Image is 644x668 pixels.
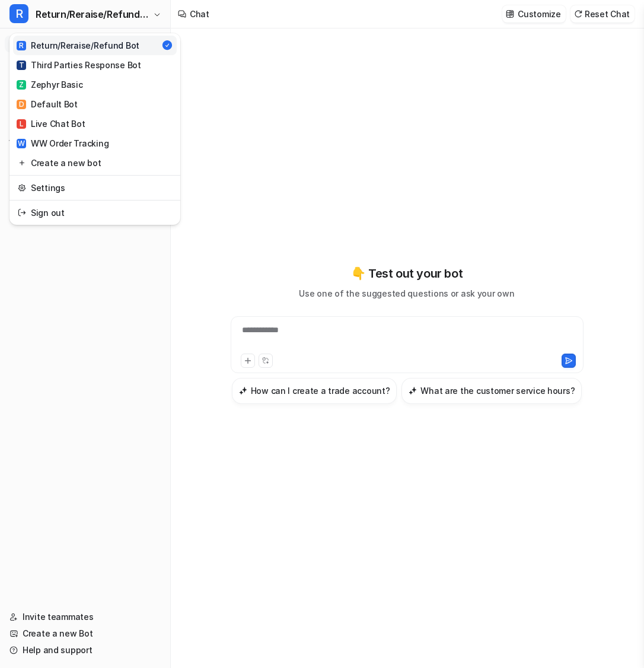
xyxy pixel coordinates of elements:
span: Return/Reraise/Refund Bot [36,6,150,23]
span: R [17,41,26,50]
span: W [17,139,26,148]
div: Return/Reraise/Refund Bot [17,39,139,52]
span: D [17,100,26,109]
span: Z [17,80,26,90]
img: reset [18,206,26,219]
a: Sign out [13,203,177,222]
span: L [17,119,26,129]
div: WW Order Tracking [17,137,109,149]
a: Create a new bot [13,153,177,173]
span: R [9,4,28,23]
div: Default Bot [17,98,78,110]
div: Zephyr Basic [17,78,83,91]
img: reset [18,182,26,194]
div: Third Parties Response Bot [17,59,141,71]
span: T [17,61,26,70]
img: reset [18,157,26,169]
div: Live Chat Bot [17,117,85,130]
a: Settings [13,178,177,198]
div: RReturn/Reraise/Refund Bot [9,33,180,225]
